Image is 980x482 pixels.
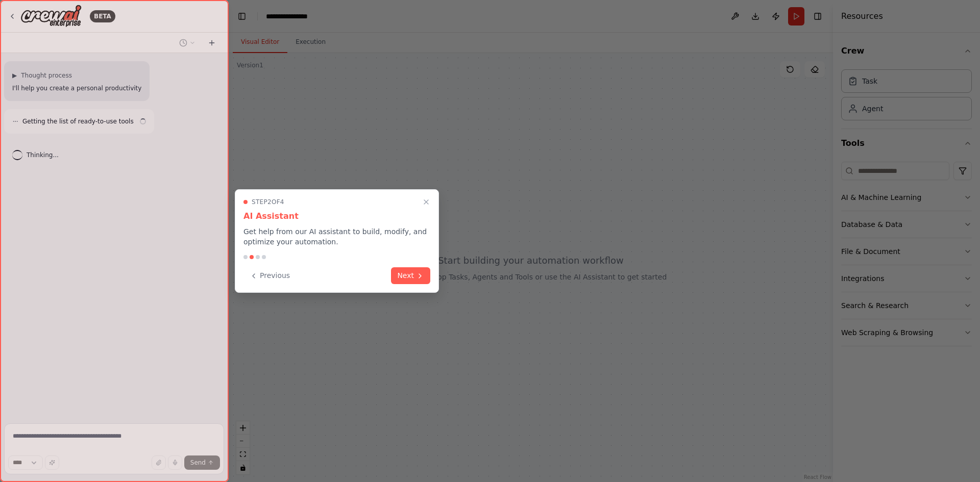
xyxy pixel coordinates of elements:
button: Hide left sidebar [235,9,249,23]
span: Step 2 of 4 [252,198,284,206]
button: Previous [243,267,296,284]
h3: AI Assistant [243,210,430,222]
button: Close walkthrough [420,196,432,208]
button: Next [391,267,430,284]
p: Get help from our AI assistant to build, modify, and optimize your automation. [243,226,430,247]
